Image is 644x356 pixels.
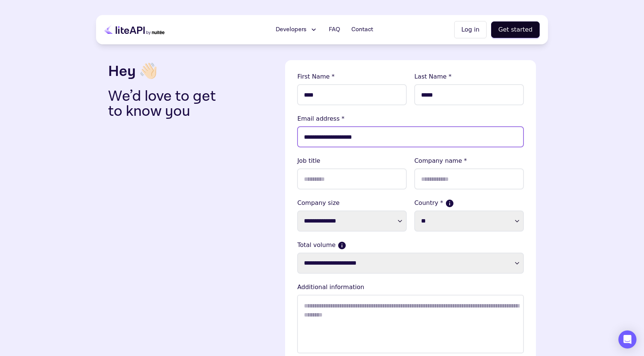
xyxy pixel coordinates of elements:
[108,89,228,119] p: We’d love to get to know you
[339,242,345,249] button: Current monthly volume your business makes in USD
[108,60,279,83] h3: Hey 👋🏻
[414,198,524,208] label: Country *
[271,22,322,37] button: Developers
[491,21,540,38] button: Get started
[297,198,407,208] label: Company size
[414,72,524,81] lable: Last Name *
[414,156,524,165] lable: Company name *
[297,72,407,81] lable: First Name *
[297,114,524,123] lable: Email address *
[324,22,345,37] a: FAQ
[297,283,524,292] lable: Additional information
[347,22,378,37] a: Contact
[454,21,487,38] button: Log in
[329,25,340,34] span: FAQ
[446,200,453,207] button: If more than one country, please select where the majority of your sales come from.
[276,25,307,34] span: Developers
[297,241,524,250] label: Total volume
[618,330,636,348] div: Open Intercom Messenger
[351,25,373,34] span: Contact
[297,156,407,165] lable: Job title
